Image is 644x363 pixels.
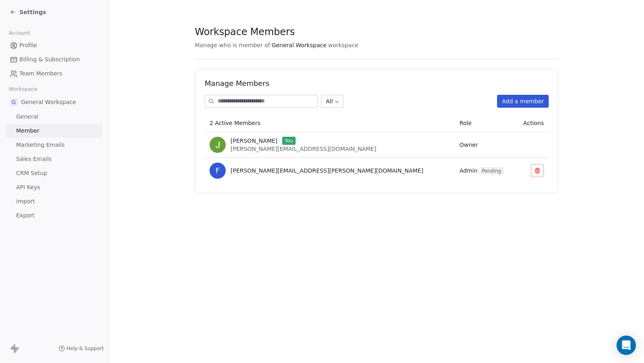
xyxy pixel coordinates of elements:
a: Profile [6,39,102,52]
h1: Manage Members [205,79,549,88]
span: [PERSON_NAME][EMAIL_ADDRESS][DOMAIN_NAME] [231,146,376,152]
span: Settings [19,8,46,16]
span: [PERSON_NAME] [231,137,277,145]
a: Import [6,195,102,208]
span: General [16,113,38,121]
span: General Workspace [272,41,327,49]
a: Member [6,124,102,138]
a: API Keys [6,181,102,194]
span: Role [459,120,471,126]
span: 2 Active Members [210,120,260,126]
span: Actions [523,120,543,126]
span: workspace [328,41,359,49]
a: Help & Support [59,345,104,352]
a: Sales Emails [6,152,102,166]
a: Export [6,209,102,222]
span: [PERSON_NAME][EMAIL_ADDRESS][PERSON_NAME][DOMAIN_NAME] [231,167,423,175]
span: Marketing Emails [16,141,65,149]
span: Sales Emails [16,155,52,163]
button: Add a member [497,95,549,108]
span: Help & Support [67,345,104,352]
span: Manage who is member of [195,41,270,49]
span: f [210,163,226,179]
span: Billing & Subscription [19,55,80,64]
a: Marketing Emails [6,138,102,152]
span: G [10,98,18,106]
span: API Keys [16,183,40,192]
img: qlw1tfIIfseC3gyOo_dig-xyksw9lwmCtk7-dBKwGcQ [210,137,226,153]
a: CRM Setup [6,167,102,180]
span: Import [16,197,35,206]
div: Open Intercom Messenger [617,336,636,355]
a: Billing & Subscription [6,53,102,66]
span: You [282,137,296,145]
a: Team Members [6,67,102,80]
span: Export [16,211,35,220]
a: General [6,110,102,123]
span: Admin [459,167,503,174]
span: Profile [19,41,37,50]
span: Team Members [19,69,62,78]
span: Pending [479,167,503,175]
span: CRM Setup [16,169,47,177]
span: Member [16,127,40,135]
span: Workspace [5,83,41,95]
span: Workspace Members [195,26,295,38]
a: Settings [10,8,46,16]
span: Owner [459,142,478,148]
span: General Workspace [21,98,76,106]
span: Account [5,27,34,39]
